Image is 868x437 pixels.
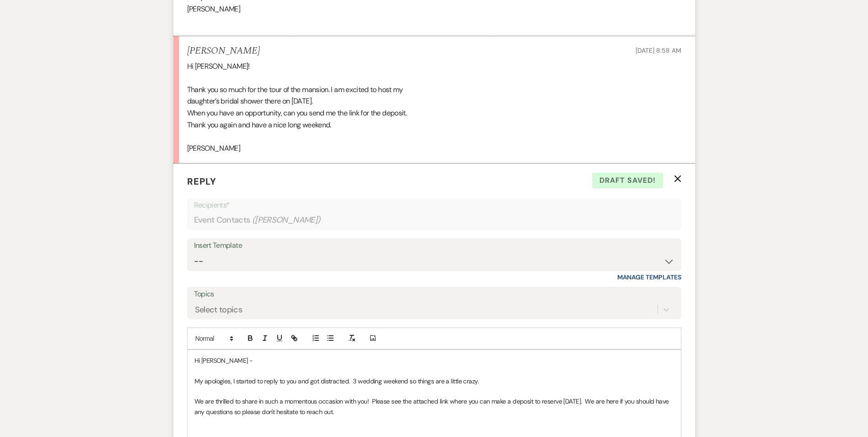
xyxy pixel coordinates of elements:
[194,376,674,386] p: My apologies, I started to reply to you and got distracted. 3 wedding weekend so things are a lit...
[187,45,260,57] h5: [PERSON_NAME]
[195,303,243,316] div: Select topics
[194,211,674,229] div: Event Contacts
[187,175,216,187] span: Reply
[194,355,674,366] p: Hi [PERSON_NAME] -
[252,214,321,226] span: ( [PERSON_NAME] )
[592,173,663,188] span: Draft saved!
[194,396,674,417] p: We are thrilled to share in such a momentous occasion with you! Please see the attached link wher...
[194,239,674,252] div: Insert Template
[194,199,674,211] p: Recipients*
[617,273,681,281] a: Manage Templates
[636,46,681,55] span: [DATE] 8:58 AM
[187,3,681,15] p: [PERSON_NAME]
[187,60,681,154] div: Hi [PERSON_NAME]! Thank you so much for the tour of the mansion. I am excited to host my daughter...
[194,288,674,301] label: Topics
